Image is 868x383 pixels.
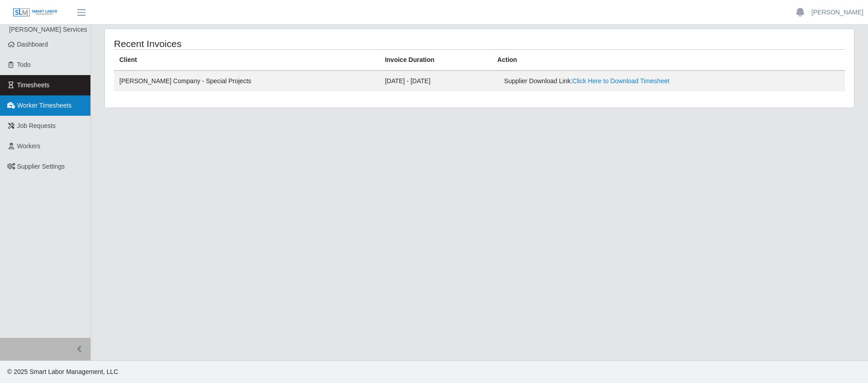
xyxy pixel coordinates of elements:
[492,50,845,71] th: Action
[7,368,118,375] span: © 2025 Smart Labor Management, LLC
[17,41,48,48] span: Dashboard
[379,50,492,71] th: Invoice Duration
[504,76,719,86] div: Supplier Download Link:
[17,122,56,129] span: Job Requests
[17,142,41,150] span: Workers
[13,8,58,18] img: SLM Logo
[114,50,379,71] th: Client
[811,8,863,17] a: [PERSON_NAME]
[572,77,670,85] a: Click Here to Download Timesheet
[114,38,410,49] h4: Recent Invoices
[17,102,71,109] span: Worker Timesheets
[379,71,492,91] td: [DATE] - [DATE]
[17,61,31,68] span: Todo
[9,26,87,33] span: [PERSON_NAME] Services
[17,81,50,89] span: Timesheets
[17,163,65,170] span: Supplier Settings
[114,71,379,91] td: [PERSON_NAME] Company - Special Projects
